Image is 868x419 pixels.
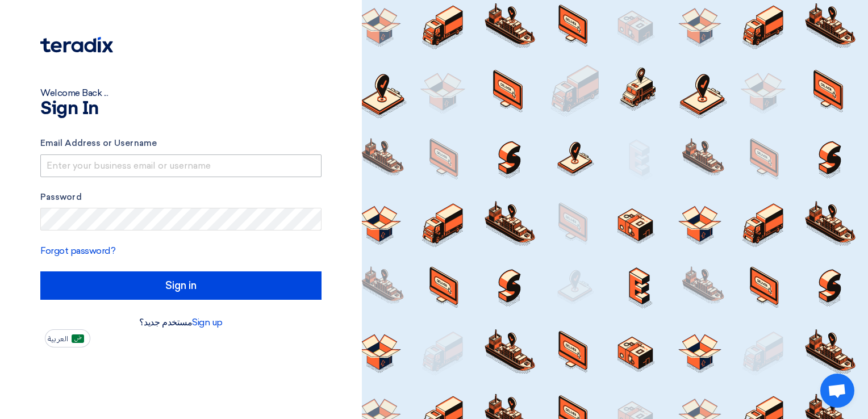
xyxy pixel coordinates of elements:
a: Sign up [192,317,223,328]
input: Enter your business email or username [40,154,322,177]
h1: Sign In [40,100,322,118]
div: Welcome Back ... [40,86,322,100]
input: Sign in [40,271,322,300]
img: Teradix logo [40,37,113,53]
label: Email Address or Username [40,137,322,150]
button: العربية [45,329,90,347]
img: ar-AR.png [72,334,84,343]
font: مستخدم جديد؟ [139,317,223,328]
div: Open chat [820,374,854,408]
label: Password [40,191,322,204]
span: العربية [48,335,68,343]
a: Forgot password? [40,245,115,256]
